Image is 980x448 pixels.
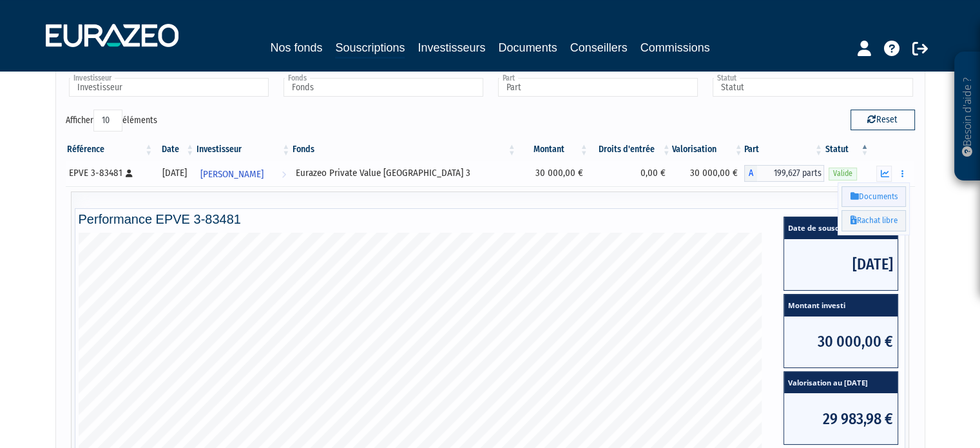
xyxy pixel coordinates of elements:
[200,162,264,186] span: [PERSON_NAME]
[841,186,906,208] a: Documents
[126,170,133,177] i: [Français] Personne physique
[570,39,628,57] a: Conseillers
[517,161,590,186] td: 30 000,00 €
[335,39,405,59] a: Souscriptions
[757,165,824,182] span: 199,627 parts
[829,168,857,180] span: Valide
[960,59,975,175] p: Besoin d'aide ?
[590,139,672,161] th: Droits d'entrée: activer pour trier la colonne par ordre croissant
[672,139,744,161] th: Valorisation: activer pour trier la colonne par ordre croissant
[79,212,902,226] h4: Performance EPVE 3-83481
[590,161,672,186] td: 0,00 €
[296,166,513,180] div: Eurazeo Private Value [GEOGRAPHIC_DATA] 3
[784,317,898,367] span: 30 000,00 €
[672,161,744,186] td: 30 000,00 €
[270,39,322,57] a: Nos fonds
[282,162,286,186] i: Voir l'investisseur
[46,24,178,47] img: 1732889491-logotype_eurazeo_blanc_rvb.png
[784,393,898,444] span: 29 983,98 €
[195,139,291,161] th: Investisseur: activer pour trier la colonne par ordre croissant
[499,39,557,57] a: Documents
[744,139,824,161] th: Part: activer pour trier la colonne par ordre croissant
[824,139,870,161] th: Statut : activer pour trier la colonne par ordre d&eacute;croissant
[66,110,157,131] label: Afficher éléments
[744,165,757,182] span: A
[850,110,915,130] button: Reset
[154,139,195,161] th: Date: activer pour trier la colonne par ordre croissant
[517,139,590,161] th: Montant: activer pour trier la colonne par ordre croissant
[291,139,517,161] th: Fonds: activer pour trier la colonne par ordre croissant
[784,295,898,317] span: Montant investi
[744,165,824,182] div: A - Eurazeo Private Value Europe 3
[418,39,485,57] a: Investisseurs
[66,139,155,161] th: Référence : activer pour trier la colonne par ordre croissant
[195,161,291,186] a: [PERSON_NAME]
[69,166,150,180] div: EPVE 3-83481
[159,166,191,180] div: [DATE]
[640,39,710,57] a: Commissions
[841,210,906,231] a: Rachat libre
[784,217,898,239] span: Date de souscription
[93,110,122,131] select: Afficheréléments
[784,239,898,290] span: [DATE]
[784,372,898,394] span: Valorisation au [DATE]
